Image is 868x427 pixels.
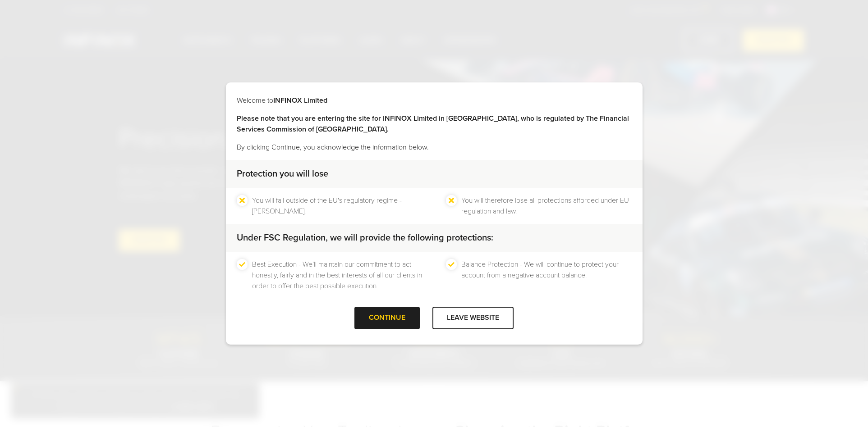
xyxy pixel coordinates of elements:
strong: Under FSC Regulation, we will provide the following protections: [237,232,493,243]
strong: Please note that you are entering the site for INFINOX Limited in [GEOGRAPHIC_DATA], who is regul... [237,114,629,134]
li: You will therefore lose all protections afforded under EU regulation and law. [461,195,632,217]
strong: INFINOX Limited [273,96,327,105]
p: Welcome to [237,95,632,106]
div: LEAVE WEBSITE [432,307,514,329]
li: Balance Protection - We will continue to protect your account from a negative account balance. [461,259,632,291]
p: By clicking Continue, you acknowledge the information below. [237,142,632,153]
strong: Protection you will lose [237,168,328,179]
li: Best Execution - We’ll maintain our commitment to act honestly, fairly and in the best interests ... [252,259,423,291]
div: CONTINUE [354,307,420,329]
li: You will fall outside of the EU's regulatory regime - [PERSON_NAME]. [252,195,423,217]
